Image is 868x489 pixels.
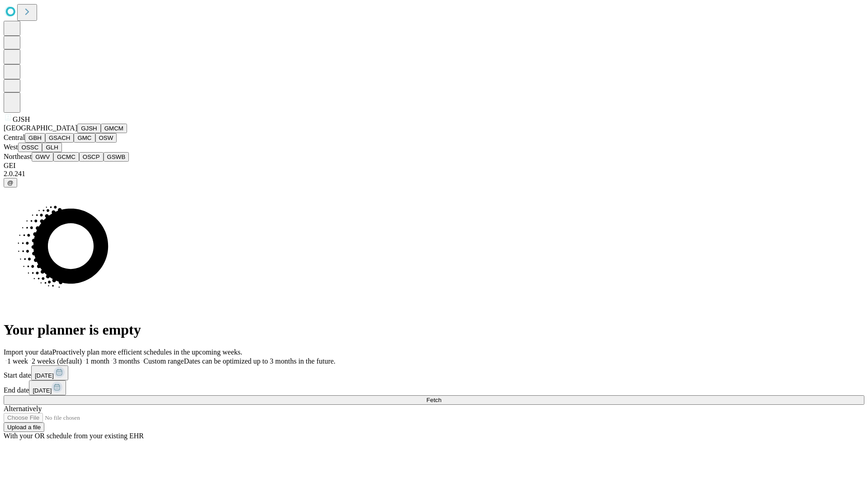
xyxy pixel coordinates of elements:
[101,124,127,133] button: GMCM
[53,152,79,162] button: GCMC
[7,357,28,365] span: 1 week
[4,405,42,412] span: Alternatively
[4,170,864,178] div: 2.0.241
[13,115,30,123] span: GJSH
[4,321,864,338] h1: Your planner is empty
[95,133,117,143] button: OSW
[104,152,129,162] button: GSWB
[4,432,144,440] span: With your OR schedule from your existing EHR
[4,365,864,380] div: Start date
[426,397,441,403] span: Fetch
[113,357,140,365] span: 3 months
[184,357,335,365] span: Dates can be optimized up to 3 months in the future.
[4,178,17,187] button: @
[7,179,14,186] span: @
[85,357,109,365] span: 1 month
[33,387,52,394] span: [DATE]
[143,357,184,365] span: Custom range
[31,365,68,380] button: [DATE]
[29,380,66,395] button: [DATE]
[4,124,77,132] span: [GEOGRAPHIC_DATA]
[18,143,42,152] button: OSSC
[4,143,18,151] span: West
[25,133,45,143] button: GBH
[45,133,74,143] button: GSACH
[52,348,242,356] span: Proactively plan more efficient schedules in the upcoming weeks.
[4,348,52,356] span: Import your data
[4,422,44,432] button: Upload a file
[4,395,864,405] button: Fetch
[35,372,54,379] span: [DATE]
[32,357,82,365] span: 2 weeks (default)
[4,162,864,170] div: GEI
[4,153,32,160] span: Northeast
[4,134,25,141] span: Central
[42,143,61,152] button: GLH
[32,152,53,162] button: GWV
[79,152,104,162] button: OSCP
[74,133,95,143] button: GMC
[4,380,864,395] div: End date
[77,124,101,133] button: GJSH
